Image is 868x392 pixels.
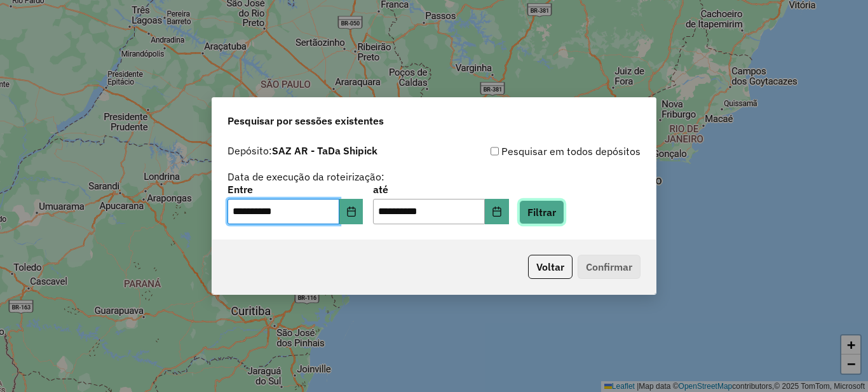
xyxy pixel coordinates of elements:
[373,182,508,197] label: até
[485,199,509,224] button: Choose Date
[272,144,377,157] strong: SAZ AR - TaDa Shipick
[227,169,384,184] label: Data de execução da roteirização:
[339,199,363,224] button: Choose Date
[227,143,377,158] label: Depósito:
[227,113,384,128] span: Pesquisar por sessões existentes
[227,182,363,197] label: Entre
[434,144,641,159] div: Pesquisar em todos depósitos
[528,255,573,279] button: Voltar
[519,200,564,224] button: Filtrar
